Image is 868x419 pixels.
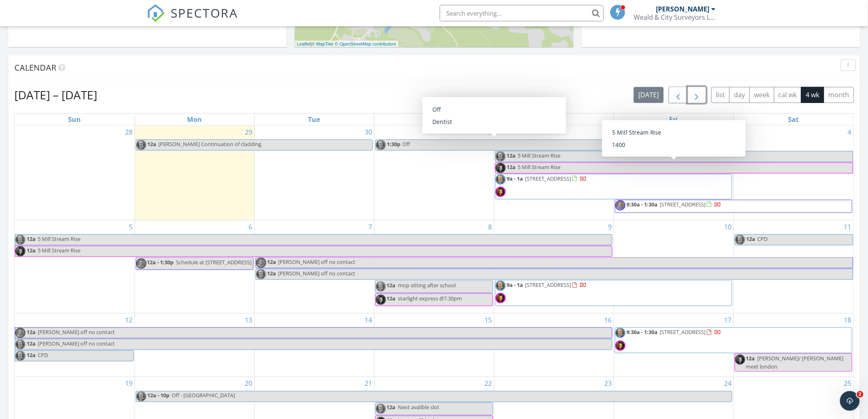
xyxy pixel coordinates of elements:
[615,328,852,353] a: 9:30a - 1:30a [STREET_ADDRESS]
[176,259,252,266] span: Schedule at [STREET_ADDRESS]
[824,87,854,103] button: month
[607,126,614,139] a: Go to October 2, 2025
[307,114,322,125] a: Tuesday
[634,13,716,21] div: Weald & City Surveyors Limited
[801,87,824,103] button: 4 wk
[128,220,135,234] a: Go to October 5, 2025
[494,220,614,314] td: Go to October 9, 2025
[135,314,254,377] td: Go to October 13, 2025
[279,258,356,266] span: [PERSON_NAME] off no contact
[147,4,165,22] img: The Best Home Inspection Software - Spectora
[124,314,135,327] a: Go to October 12, 2025
[723,314,733,327] a: Go to October 17, 2025
[496,281,732,305] a: 9a - 1a [STREET_ADDRESS]
[295,41,398,48] div: |
[746,355,844,370] span: [PERSON_NAME]/ [PERSON_NAME] meet london
[746,235,756,245] span: 12a
[387,404,396,411] span: 12a
[26,351,36,361] span: 12a
[15,351,25,361] img: 8eeba7b9a0fb401ca373bbb0293d0a77.jpeg
[387,140,401,150] span: 1:30p
[387,282,396,289] span: 12a
[297,41,311,46] a: Leaflet
[615,327,853,353] a: 9:30a - 1:30a [STREET_ADDRESS]
[615,200,852,213] a: 9:30a - 1:30a [STREET_ADDRESS]
[656,5,710,13] div: [PERSON_NAME]
[15,126,135,220] td: Go to September 28, 2025
[244,126,254,139] a: Go to September 29, 2025
[376,404,386,414] img: 8eeba7b9a0fb401ca373bbb0293d0a77.jpeg
[615,341,626,351] img: megan.jpg
[729,87,750,103] button: day
[159,140,262,148] span: [PERSON_NAME] Continuation of cladding
[483,377,494,390] a: Go to October 22, 2025
[254,314,374,377] td: Go to October 14, 2025
[124,377,135,390] a: Go to October 19, 2025
[15,246,25,256] img: megan.jpg
[758,235,768,243] span: CPD
[614,126,733,220] td: Go to October 3, 2025
[15,235,25,245] img: 8eeba7b9a0fb401ca373bbb0293d0a77.jpeg
[256,258,266,268] img: p1150666.jpg
[367,220,374,234] a: Go to October 7, 2025
[614,314,733,377] td: Go to October 17, 2025
[668,114,680,125] a: Friday
[846,126,853,139] a: Go to October 4, 2025
[254,220,374,314] td: Go to October 7, 2025
[735,355,745,365] img: megan.jpg
[38,351,48,359] span: CPD
[746,355,755,362] span: 12a
[660,201,706,208] span: [STREET_ADDRESS]
[483,314,494,327] a: Go to October 15, 2025
[14,62,56,73] span: Calendar
[172,392,235,399] span: Off - [GEOGRAPHIC_DATA]
[26,246,36,256] span: 12a
[312,41,334,46] a: © MapTiler
[136,392,146,402] img: 8eeba7b9a0fb401ca373bbb0293d0a77.jpeg
[726,126,733,139] a: Go to October 3, 2025
[14,87,97,103] h2: [DATE] – [DATE]
[626,328,658,353] span: 9:30a - 1:30a
[185,114,203,125] a: Monday
[843,314,853,327] a: Go to October 18, 2025
[735,235,745,245] img: 8eeba7b9a0fb401ca373bbb0293d0a77.jpeg
[244,377,254,390] a: Go to October 20, 2025
[425,114,443,125] a: Wednesday
[615,328,626,338] img: 8eeba7b9a0fb401ca373bbb0293d0a77.jpeg
[398,282,456,289] span: mop sitting after school
[147,140,157,150] span: 12a
[136,259,146,269] img: p1150666.jpg
[733,220,853,314] td: Go to October 11, 2025
[244,314,254,327] a: Go to October 13, 2025
[136,140,146,150] img: 8eeba7b9a0fb401ca373bbb0293d0a77.jpeg
[496,187,506,197] img: megan.jpg
[279,270,356,277] span: [PERSON_NAME] off no contact
[843,377,853,390] a: Go to October 25, 2025
[518,163,561,171] span: 5 Mill Stream Rise
[669,87,688,103] button: Previous
[507,281,524,305] span: 9a - 1a
[15,328,25,338] img: p1150666.jpg
[615,200,626,211] img: p1150666.jpg
[518,152,561,159] span: 5 Mill Stream Rise
[607,220,614,234] a: Go to October 9, 2025
[440,5,604,21] input: Search everything...
[496,174,732,199] a: 9a - 1a [STREET_ADDRESS]
[843,220,853,234] a: Go to October 11, 2025
[124,126,135,139] a: Go to September 28, 2025
[267,258,277,268] span: 12a
[38,340,115,347] span: [PERSON_NAME] off no contact
[26,339,36,350] span: 12a
[363,126,374,139] a: Go to September 30, 2025
[376,140,386,150] img: 8eeba7b9a0fb401ca373bbb0293d0a77.jpeg
[398,295,462,302] span: starlight express @7.30pm
[171,4,238,21] span: SPECTORA
[496,174,506,185] img: 8eeba7b9a0fb401ca373bbb0293d0a77.jpeg
[615,200,853,213] a: 9:30a - 1:30a [STREET_ADDRESS]
[387,295,396,302] span: 12a
[335,41,396,46] a: © OpenStreetMap contributors
[603,377,614,390] a: Go to October 23, 2025
[857,391,863,398] span: 2
[147,392,170,402] span: 12a - 10p
[525,175,571,182] span: [STREET_ADDRESS]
